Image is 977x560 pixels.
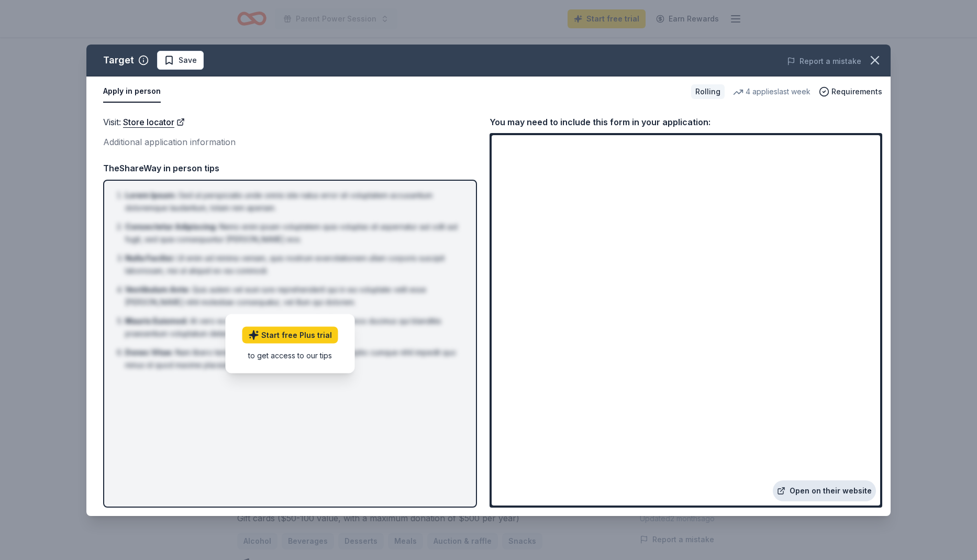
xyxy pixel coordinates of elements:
div: Additional application information [103,135,477,149]
div: Rolling [691,84,725,99]
div: You may need to include this form in your application: [490,115,882,129]
div: Visit : [103,115,477,129]
span: Donec Vitae : [125,348,173,357]
li: Nemo enim ipsam voluptatem quia voluptas sit aspernatur aut odit aut fugit, sed quia consequuntur... [125,221,461,246]
div: Target [103,52,134,69]
span: Mauris Euismod : [125,316,188,325]
span: Vestibulum Ante : [125,285,190,294]
span: Consectetur Adipiscing : [125,222,217,231]
div: 4 applies last week [733,85,811,98]
li: Quis autem vel eum iure reprehenderit qui in ea voluptate velit esse [PERSON_NAME] nihil molestia... [125,283,461,309]
span: Nulla Facilisi : [125,254,175,262]
span: Lorem Ipsum : [125,191,176,200]
a: Start free Plus trial [242,326,338,343]
button: Requirements [819,85,882,98]
span: Save [179,54,197,67]
li: Sed ut perspiciatis unde omnis iste natus error sit voluptatem accusantium doloremque laudantium,... [125,189,461,214]
li: Ut enim ad minima veniam, quis nostrum exercitationem ullam corporis suscipit laboriosam, nisi ut... [125,252,461,277]
li: Nam libero tempore, cum soluta nobis est eligendi optio cumque nihil impedit quo minus id quod ma... [125,346,461,371]
button: Save [157,51,204,70]
span: Requirements [831,85,882,98]
a: Open on their website [773,480,876,501]
a: Store locator [123,115,185,129]
div: TheShareWay in person tips [103,161,477,175]
li: At vero eos et accusamus et iusto odio dignissimos ducimus qui blanditiis praesentium voluptatum ... [125,315,461,340]
button: Report a mistake [787,55,861,68]
div: to get access to our tips [242,349,338,360]
button: Apply in person [103,81,161,103]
